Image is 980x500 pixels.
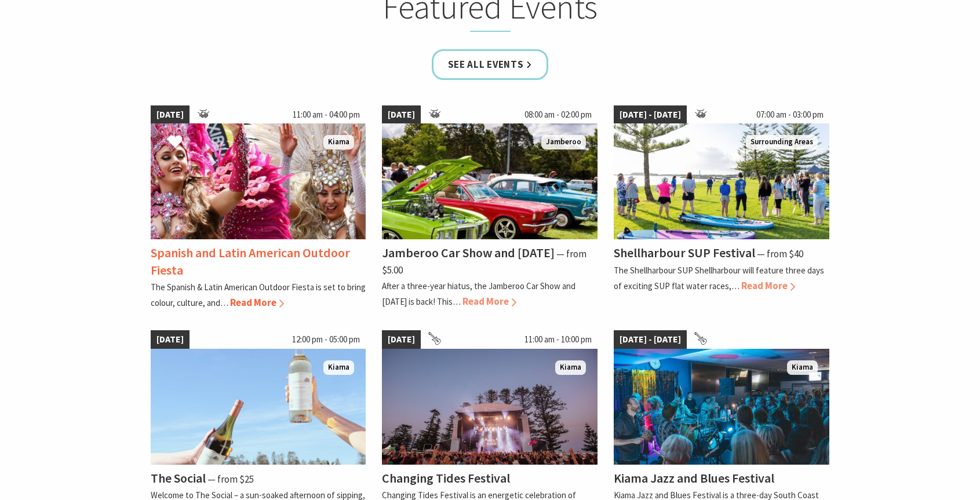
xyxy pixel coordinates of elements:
span: Kiama [787,360,818,375]
a: [DATE] - [DATE] 07:00 am - 03:00 pm Jodie Edwards Welcome to Country Surrounding Areas Shellharbo... [614,105,829,311]
img: The Social [151,349,366,465]
a: [DATE] 08:00 am - 02:00 pm Jamberoo Car Show Jamberoo Jamberoo Car Show and [DATE] ⁠— from $5.00 ... [382,105,598,311]
h4: Spanish and Latin American Outdoor Fiesta [151,244,350,278]
img: Jodie Edwards Welcome to Country [614,123,829,239]
span: 12:00 pm - 05:00 pm [286,330,366,349]
span: [DATE] - [DATE] [614,330,687,349]
span: 11:00 am - 10:00 pm [519,330,598,349]
span: Read More [462,295,516,308]
a: [DATE] 11:00 am - 04:00 pm Dancers in jewelled pink and silver costumes with feathers, holding th... [151,105,366,311]
span: [DATE] [151,105,190,124]
span: Read More [230,296,284,309]
h4: Jamberoo Car Show and [DATE] [382,244,555,261]
p: The Shellharbour SUP Shellharbour will feature three days of exciting SUP flat water races,… [614,265,824,291]
img: Kiama Bowling Club [614,349,829,465]
h4: Kiama Jazz and Blues Festival [614,470,774,486]
img: Dancers in jewelled pink and silver costumes with feathers, holding their hands up while smiling [151,123,366,239]
span: 11:00 am - 04:00 pm [287,105,366,124]
span: ⁠— from $25 [207,473,254,486]
p: After a three-year hiatus, the Jamberoo Car Show and [DATE] is back! This… [382,280,575,307]
span: ⁠— from $5.00 [382,247,586,276]
span: [DATE] [382,105,421,124]
span: Surrounding Areas [746,135,818,149]
span: [DATE] [151,330,190,349]
a: See all Events [432,49,549,80]
span: [DATE] - [DATE] [614,105,687,124]
span: Read More [741,279,795,292]
span: Kiama [323,360,354,375]
span: 07:00 am - 03:00 pm [751,105,829,124]
button: Click to Favourite Spanish and Latin American Outdoor Fiesta [156,123,194,162]
h4: Shellharbour SUP Festival [614,244,755,261]
span: ⁠— from $40 [757,247,803,260]
p: The Spanish & Latin American Outdoor Fiesta is set to bring colour, culture, and… [151,282,366,308]
img: Changing Tides Main Stage [382,349,598,465]
span: Kiama [555,360,586,375]
span: Kiama [323,135,354,149]
span: [DATE] [382,330,421,349]
h4: Changing Tides Festival [382,470,510,486]
img: Jamberoo Car Show [382,123,598,239]
h4: The Social [151,470,206,486]
span: Jamberoo [541,135,586,149]
span: 08:00 am - 02:00 pm [519,105,598,124]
